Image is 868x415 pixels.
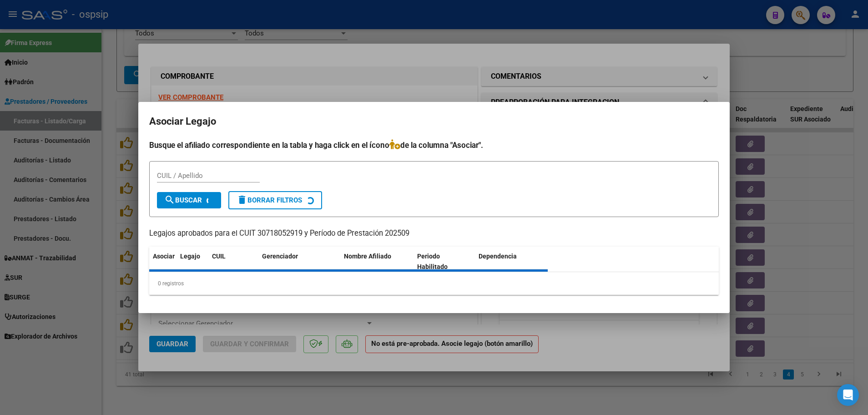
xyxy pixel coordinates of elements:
[228,191,322,209] button: Borrar Filtros
[414,247,475,277] datatable-header-cell: Periodo Habilitado
[149,247,177,277] datatable-header-cell: Asociar
[149,228,719,239] p: Legajos aprobados para el CUIT 30718052919 y Período de Prestación 202509
[149,113,719,130] h2: Asociar Legajo
[180,253,200,260] span: Legajo
[237,194,247,205] mat-icon: delete
[153,253,175,260] span: Asociar
[177,247,208,277] datatable-header-cell: Legajo
[479,253,517,260] span: Dependencia
[237,196,302,204] span: Borrar Filtros
[262,253,298,260] span: Gerenciador
[164,194,175,205] mat-icon: search
[149,272,719,295] div: 0 registros
[164,196,202,204] span: Buscar
[149,139,719,151] h4: Busque el afiliado correspondiente en la tabla y haga click en el ícono de la columna "Asociar".
[417,253,448,270] span: Periodo Habilitado
[340,247,414,277] datatable-header-cell: Nombre Afiliado
[208,247,258,277] datatable-header-cell: CUIL
[837,384,859,406] div: Open Intercom Messenger
[157,192,221,208] button: Buscar
[258,247,340,277] datatable-header-cell: Gerenciador
[212,253,226,260] span: CUIL
[344,253,391,260] span: Nombre Afiliado
[475,247,548,277] datatable-header-cell: Dependencia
